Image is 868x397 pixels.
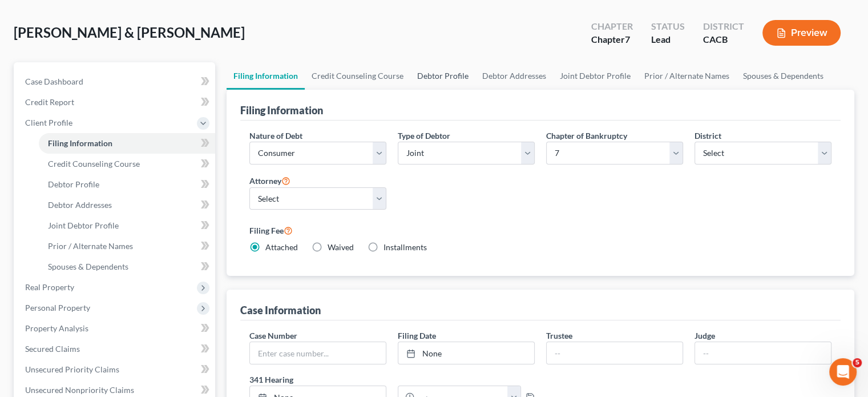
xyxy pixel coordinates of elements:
label: Trustee [546,330,572,342]
div: District [703,20,744,33]
a: Unsecured Priority Claims [16,359,215,380]
a: Debtor Profile [39,174,215,195]
label: Filing Date [398,330,436,342]
span: 7 [625,34,630,45]
a: Filing Information [39,133,215,154]
button: Preview [762,20,841,46]
div: Status [651,20,685,33]
span: Unsecured Priority Claims [25,364,119,374]
a: Debtor Addresses [39,195,215,215]
label: Filing Fee [249,223,831,237]
label: Chapter of Bankruptcy [546,130,627,142]
a: None [398,342,534,364]
span: Prior / Alternate Names [48,241,133,251]
a: Prior / Alternate Names [39,236,215,256]
span: Client Profile [25,118,72,127]
span: Installments [383,242,427,252]
span: Secured Claims [25,344,80,354]
a: Debtor Addresses [475,62,553,90]
a: Credit Report [16,92,215,113]
a: Joint Debtor Profile [553,62,637,90]
input: Enter case number... [250,342,386,364]
a: Property Analysis [16,318,215,339]
label: District [695,130,721,142]
label: Case Number [249,330,297,342]
a: Spouses & Dependents [736,62,830,90]
label: 341 Hearing [244,374,540,386]
span: Case Dashboard [25,77,83,86]
input: -- [547,342,683,364]
div: Chapter [591,33,633,46]
span: Credit Report [25,97,74,107]
a: Joint Debtor Profile [39,215,215,236]
div: Lead [651,33,685,46]
label: Attorney [249,174,290,187]
span: Filing Information [48,138,112,148]
a: Credit Counseling Course [39,154,215,174]
span: Property Analysis [25,323,88,333]
input: -- [695,342,831,364]
a: Debtor Profile [410,62,475,90]
a: Filing Information [227,62,305,90]
span: Attached [265,242,298,252]
span: Real Property [25,282,74,292]
a: Case Dashboard [16,71,215,92]
iframe: Intercom live chat [829,358,857,386]
a: Prior / Alternate Names [637,62,736,90]
a: Spouses & Dependents [39,256,215,277]
span: Debtor Profile [48,179,99,189]
span: Spouses & Dependents [48,262,128,271]
a: Credit Counseling Course [305,62,410,90]
span: Debtor Addresses [48,200,112,210]
label: Judge [695,330,715,342]
div: Case Information [240,303,321,317]
span: [PERSON_NAME] & [PERSON_NAME] [14,24,245,41]
span: Unsecured Nonpriority Claims [25,385,134,395]
span: 5 [853,358,862,367]
label: Type of Debtor [398,130,450,142]
label: Nature of Debt [249,130,302,142]
div: Chapter [591,20,633,33]
div: CACB [703,33,744,46]
span: Waived [328,242,354,252]
span: Credit Counseling Course [48,159,140,169]
span: Joint Debtor Profile [48,220,119,230]
div: Filing Information [240,103,323,117]
span: Personal Property [25,303,90,312]
a: Secured Claims [16,339,215,359]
